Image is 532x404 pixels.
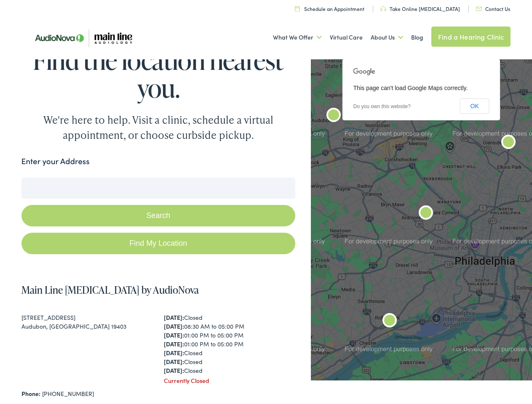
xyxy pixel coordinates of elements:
a: Schedule an Appointment [295,5,364,12]
button: OK [460,98,489,114]
strong: [DATE]: [164,331,184,339]
a: [PHONE_NUMBER] [42,389,94,398]
strong: [DATE]: [164,322,184,330]
a: Find a Hearing Clinic [431,27,511,47]
h1: Find the location nearest you. [21,46,296,102]
div: Main Line Audiology by AudioNova [380,311,400,332]
a: Do you own this website? [353,104,411,109]
div: Main Line Audiology by AudioNova [416,204,436,224]
img: utility icon [295,6,300,11]
button: Search [21,205,296,226]
div: Currently Closed [164,376,295,385]
strong: [DATE]: [164,313,184,322]
a: About Us [371,22,403,53]
a: Take Online [MEDICAL_DATA] [380,5,460,12]
input: Enter your address or zip code [21,178,296,199]
div: AudioNova [498,133,519,153]
strong: [DATE]: [164,366,184,375]
a: Blog [411,22,423,53]
span: This page can't load Google Maps correctly. [353,85,468,91]
a: Find My Location [21,233,296,254]
strong: Phone: [21,389,40,398]
strong: [DATE]: [164,340,184,348]
div: Audubon, [GEOGRAPHIC_DATA] 19403 [21,322,153,331]
a: Virtual Care [330,22,363,53]
div: Main Line Audiology by AudioNova [323,106,344,126]
strong: [DATE]: [164,357,184,366]
div: [STREET_ADDRESS] [21,313,153,322]
img: utility icon [380,6,386,11]
label: Enter your Address [21,155,90,167]
a: Main Line [MEDICAL_DATA] by AudioNova [21,283,199,297]
a: What We Offer [273,22,322,53]
div: We're here to help. Visit a clinic, schedule a virtual appointment, or choose curbside pickup. [24,112,293,143]
strong: [DATE]: [164,348,184,357]
img: utility icon [476,7,482,11]
a: Contact Us [476,5,510,12]
div: Closed 08:30 AM to 05:00 PM 01:00 PM to 05:00 PM 01:00 PM to 05:00 PM Closed Closed Closed [164,313,295,375]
